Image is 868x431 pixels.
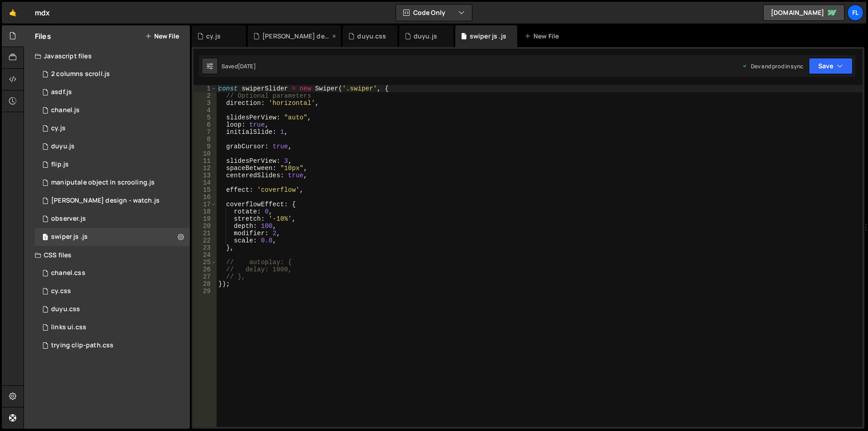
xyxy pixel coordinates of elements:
[193,165,217,172] div: 12
[35,210,190,228] div: 14087/36990.js
[35,318,190,336] div: 14087/37841.css
[193,150,217,157] div: 10
[193,157,217,165] div: 11
[35,282,190,300] div: 14087/44196.css
[51,215,86,223] div: observer.js
[35,101,190,119] div: 14087/45247.js
[193,172,217,179] div: 13
[763,5,844,21] a: [DOMAIN_NAME]
[193,244,217,251] div: 23
[35,336,190,355] div: 14087/36400.css
[35,228,190,246] div: 14087/45370.js
[35,300,190,318] div: 14087/45644.css
[193,208,217,215] div: 18
[51,161,69,169] div: flip.js
[193,251,217,259] div: 24
[193,128,217,136] div: 7
[193,237,217,244] div: 22
[35,264,190,282] div: 14087/45251.css
[193,143,217,150] div: 9
[809,58,853,74] button: Save
[262,32,330,41] div: [PERSON_NAME] design - watch.js
[51,341,113,350] div: trying clip-path.css
[51,233,88,241] div: swiper js .js
[35,192,190,210] div: 14087/35941.js
[357,32,386,41] div: duyu.css
[51,287,71,295] div: cy.css
[222,62,256,70] div: Saved
[193,107,217,114] div: 4
[51,197,160,205] div: [PERSON_NAME] design - watch.js
[193,223,217,230] div: 20
[193,92,217,99] div: 2
[35,174,190,192] div: 14087/36120.js
[35,156,190,174] div: 14087/37273.js
[24,47,190,65] div: Javascript files
[470,32,506,41] div: swiper js .js
[35,31,51,41] h2: Files
[193,186,217,194] div: 15
[193,280,217,288] div: 28
[35,137,190,156] div: 14087/45503.js
[24,246,190,264] div: CSS files
[42,234,48,242] span: 1
[51,70,110,78] div: 2 columns scroll.js
[193,121,217,128] div: 6
[35,7,50,18] div: mdx
[193,266,217,273] div: 26
[51,106,80,114] div: chanel.js
[742,62,803,70] div: Dev and prod in sync
[193,259,217,266] div: 25
[2,2,24,24] a: 🤙
[238,62,256,70] div: [DATE]
[193,288,217,295] div: 29
[193,99,217,107] div: 3
[51,88,72,96] div: asdf.js
[51,323,86,332] div: links ui.css
[193,114,217,121] div: 5
[396,5,472,21] button: Code Only
[51,305,80,313] div: duyu.css
[206,32,221,41] div: cy.js
[193,201,217,208] div: 17
[51,124,66,133] div: cy.js
[35,65,190,83] div: 14087/36530.js
[35,83,190,101] div: 14087/43937.js
[193,136,217,143] div: 8
[193,230,217,237] div: 21
[414,32,437,41] div: duyu.js
[193,273,217,280] div: 27
[193,85,217,92] div: 1
[145,33,179,40] button: New File
[193,179,217,186] div: 14
[193,215,217,223] div: 19
[51,269,85,277] div: chanel.css
[847,5,863,21] a: fl
[524,32,562,41] div: New File
[51,142,75,151] div: duyu.js
[51,179,155,187] div: maniputale object in scrooling.js
[35,119,190,137] div: 14087/44148.js
[193,194,217,201] div: 16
